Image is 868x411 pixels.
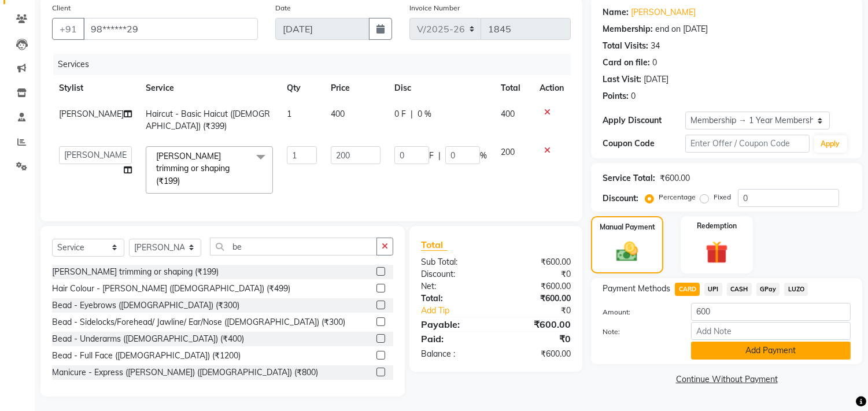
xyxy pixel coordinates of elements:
[594,307,682,317] label: Amount:
[411,108,413,120] span: |
[697,221,737,231] label: Redemption
[59,109,124,119] span: [PERSON_NAME]
[52,366,318,379] div: Manicure - Express ([PERSON_NAME]) ([DEMOGRAPHIC_DATA]) (₹800)
[412,256,496,268] div: Sub Total:
[52,299,239,312] div: Bead - Eyebrows ([DEMOGRAPHIC_DATA]) (₹300)
[496,280,580,292] div: ₹600.00
[651,40,660,52] div: 34
[675,283,700,296] span: CARD
[438,150,441,162] span: |
[603,6,629,18] div: Name:
[146,109,270,131] span: Haircut - Basic Haicut ([DEMOGRAPHIC_DATA]) (₹399)
[480,150,487,162] span: %
[52,283,290,295] div: Hair Colour - [PERSON_NAME] ([DEMOGRAPHIC_DATA]) (₹499)
[659,192,696,202] label: Percentage
[331,109,345,119] span: 400
[593,373,860,386] a: Continue Without Payment
[603,172,655,184] div: Service Total:
[429,150,434,162] span: F
[52,18,84,40] button: +91
[610,239,644,264] img: _cash.svg
[324,75,387,101] th: Price
[600,222,655,232] label: Manual Payment
[704,283,722,296] span: UPI
[533,75,571,101] th: Action
[714,192,731,202] label: Fixed
[53,54,579,75] div: Services
[496,292,580,305] div: ₹600.00
[652,57,657,69] div: 0
[494,75,533,101] th: Total
[52,266,219,278] div: [PERSON_NAME] trimming or shaping (₹199)
[496,256,580,268] div: ₹600.00
[691,303,851,321] input: Amount
[603,90,629,102] div: Points:
[501,147,515,157] span: 200
[139,75,280,101] th: Service
[496,332,580,346] div: ₹0
[603,192,638,205] div: Discount:
[421,239,448,251] span: Total
[412,268,496,280] div: Discount:
[52,75,139,101] th: Stylist
[418,108,431,120] span: 0 %
[691,342,851,360] button: Add Payment
[180,176,185,186] a: x
[496,348,580,360] div: ₹600.00
[603,57,650,69] div: Card on file:
[655,23,708,35] div: end on [DATE]
[412,305,510,317] a: Add Tip
[52,3,71,13] label: Client
[275,3,291,13] label: Date
[727,283,752,296] span: CASH
[412,348,496,360] div: Balance :
[412,292,496,305] div: Total:
[631,6,696,18] a: [PERSON_NAME]
[412,332,496,346] div: Paid:
[699,238,735,266] img: _gift.svg
[52,333,244,345] div: Bead - Underarms ([DEMOGRAPHIC_DATA]) (₹400)
[603,73,641,86] div: Last Visit:
[603,283,670,295] span: Payment Methods
[691,322,851,340] input: Add Note
[510,305,580,317] div: ₹0
[287,109,291,119] span: 1
[52,316,345,328] div: Bead - Sidelocks/Forehead/ Jawline/ Ear/Nose ([DEMOGRAPHIC_DATA]) (₹300)
[496,268,580,280] div: ₹0
[83,18,258,40] input: Search by Name/Mobile/Email/Code
[496,317,580,331] div: ₹600.00
[644,73,668,86] div: [DATE]
[394,108,406,120] span: 0 F
[660,172,690,184] div: ₹600.00
[501,109,515,119] span: 400
[603,114,685,127] div: Apply Discount
[603,23,653,35] div: Membership:
[156,151,230,186] span: [PERSON_NAME] trimming or shaping (₹199)
[756,283,780,296] span: GPay
[603,40,648,52] div: Total Visits:
[52,350,241,362] div: Bead - Full Face ([DEMOGRAPHIC_DATA]) (₹1200)
[814,135,847,153] button: Apply
[280,75,324,101] th: Qty
[631,90,636,102] div: 0
[603,138,685,150] div: Coupon Code
[412,280,496,292] div: Net:
[210,238,377,256] input: Search or Scan
[387,75,494,101] th: Disc
[412,317,496,331] div: Payable:
[685,135,809,153] input: Enter Offer / Coupon Code
[594,327,682,337] label: Note:
[784,283,808,296] span: LUZO
[409,3,460,13] label: Invoice Number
